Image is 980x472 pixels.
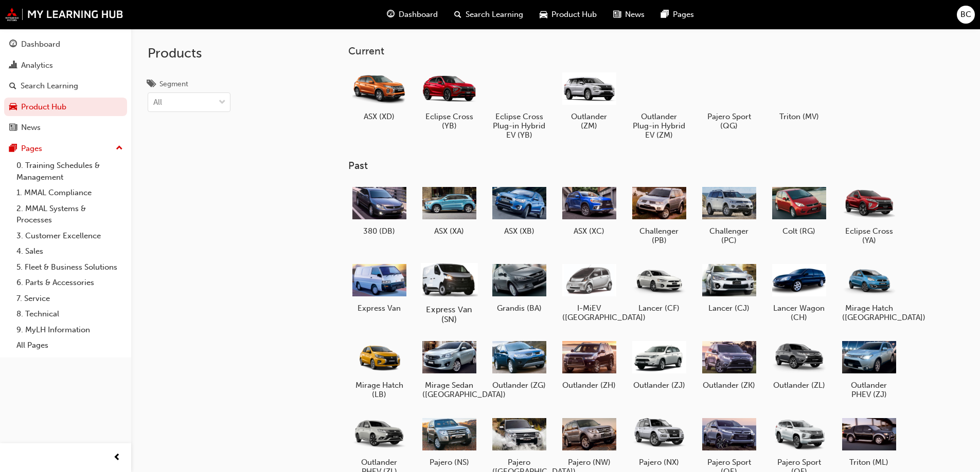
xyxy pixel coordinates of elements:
[12,243,127,259] a: 4. Sales
[418,411,480,471] a: Pajero (NS)
[488,257,550,317] a: Grandis (BA)
[9,61,17,70] span: chart-icon
[422,112,476,130] h5: Eclipse Cross (YB)
[625,9,645,21] span: News
[379,4,446,25] a: guage-iconDashboard
[12,259,127,275] a: 5. Fleet & Business Solutions
[418,334,480,403] a: Mirage Sedan ([GEOGRAPHIC_DATA])
[12,291,127,307] a: 7. Service
[348,334,410,403] a: Mirage Hatch (LB)
[219,96,226,109] span: down-icon
[4,139,127,158] button: Pages
[352,226,406,236] h5: 380 (DB)
[960,9,971,21] span: BC
[116,142,123,155] span: up-icon
[698,334,760,394] a: Outlander (ZK)
[492,381,546,390] h5: Outlander (ZG)
[9,123,17,133] span: news-icon
[12,185,127,201] a: 1. MMAL Compliance
[632,304,686,313] h5: Lancer (CF)
[148,80,155,89] span: tags-icon
[21,60,53,71] div: Analytics
[488,334,550,394] a: Outlander (ZG)
[418,257,480,326] a: Express Van (SN)
[628,411,690,471] a: Pajero (NX)
[348,180,410,240] a: 380 (DB)
[4,56,127,75] a: Analytics
[418,180,480,240] a: ASX (XA)
[562,226,616,236] h5: ASX (XC)
[768,334,830,394] a: Outlander (ZL)
[698,257,760,317] a: Lancer (CJ)
[12,275,127,291] a: 6. Parts & Accessories
[838,411,900,471] a: Triton (ML)
[21,143,42,155] div: Pages
[540,8,547,21] span: car-icon
[772,381,826,390] h5: Outlander (ZL)
[562,381,616,390] h5: Outlander (ZH)
[838,257,900,326] a: Mirage Hatch ([GEOGRAPHIC_DATA])
[768,180,830,240] a: Colt (RG)
[454,8,461,21] span: search-icon
[9,103,17,112] span: car-icon
[422,226,476,236] h5: ASX (XA)
[399,9,438,21] span: Dashboard
[842,458,896,467] h5: Triton (ML)
[422,381,476,399] h5: Mirage Sedan ([GEOGRAPHIC_DATA])
[632,458,686,467] h5: Pajero (NX)
[352,381,406,399] h5: Mirage Hatch (LB)
[492,226,546,236] h5: ASX (XB)
[492,112,546,140] h5: Eclipse Cross Plug-in Hybrid EV (YB)
[12,306,127,322] a: 8. Technical
[628,334,690,394] a: Outlander (ZJ)
[492,304,546,313] h5: Grandis (BA)
[702,112,756,130] h5: Pajero Sport (QG)
[488,180,550,240] a: ASX (XB)
[348,257,410,317] a: Express Van
[12,337,127,353] a: All Pages
[653,4,702,25] a: pages-iconPages
[12,158,127,185] a: 0. Training Schedules & Management
[446,4,531,25] a: search-iconSearch Learning
[842,226,896,245] h5: Eclipse Cross (YA)
[628,257,690,317] a: Lancer (CF)
[768,257,830,326] a: Lancer Wagon (CH)
[113,451,121,464] span: prev-icon
[352,112,406,121] h5: ASX (XD)
[661,8,669,21] span: pages-icon
[562,304,616,322] h5: I-MiEV ([GEOGRAPHIC_DATA])
[422,458,476,467] h5: Pajero (NS)
[4,98,127,117] a: Product Hub
[558,334,620,394] a: Outlander (ZH)
[673,9,694,21] span: Pages
[488,65,550,143] a: Eclipse Cross Plug-in Hybrid EV (YB)
[772,112,826,121] h5: Triton (MV)
[9,82,16,91] span: search-icon
[148,45,230,62] h2: Products
[558,180,620,240] a: ASX (XC)
[5,8,123,21] a: mmal
[558,411,620,471] a: Pajero (NW)
[4,33,127,139] button: DashboardAnalyticsSearch LearningProduct HubNews
[531,4,605,25] a: car-iconProduct Hub
[21,80,78,92] div: Search Learning
[768,65,830,125] a: Triton (MV)
[772,226,826,236] h5: Colt (RG)
[772,304,826,322] h5: Lancer Wagon (CH)
[9,40,17,49] span: guage-icon
[632,112,686,140] h5: Outlander Plug-in Hybrid EV (ZM)
[702,381,756,390] h5: Outlander (ZK)
[420,305,477,324] h5: Express Van (SN)
[387,8,395,21] span: guage-icon
[628,65,690,143] a: Outlander Plug-in Hybrid EV (ZM)
[9,144,17,154] span: pages-icon
[348,65,410,125] a: ASX (XD)
[562,458,616,467] h5: Pajero (NW)
[698,65,760,134] a: Pajero Sport (QG)
[4,118,127,137] a: News
[632,381,686,390] h5: Outlander (ZJ)
[21,39,60,50] div: Dashboard
[352,304,406,313] h5: Express Van
[4,35,127,54] a: Dashboard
